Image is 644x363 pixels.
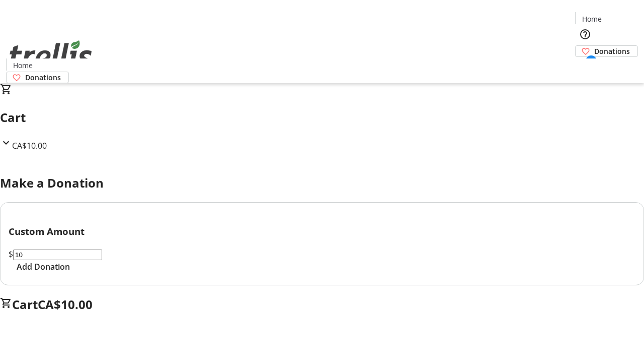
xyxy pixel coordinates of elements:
[25,72,61,83] span: Donations
[575,45,638,57] a: Donations
[575,57,595,77] button: Cart
[6,72,69,83] a: Donations
[38,296,93,313] span: CA$10.00
[12,140,47,151] span: CA$10.00
[13,60,33,71] span: Home
[6,29,96,80] img: Orient E2E Organization RXeVok4OQN's Logo
[582,14,602,24] span: Home
[575,24,595,44] button: Help
[594,46,630,56] span: Donations
[576,14,608,24] a: Home
[9,249,13,260] span: $
[17,261,70,273] span: Add Donation
[9,224,635,238] h3: Custom Amount
[9,261,78,273] button: Add Donation
[13,250,102,260] input: Donation Amount
[7,60,39,71] a: Home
